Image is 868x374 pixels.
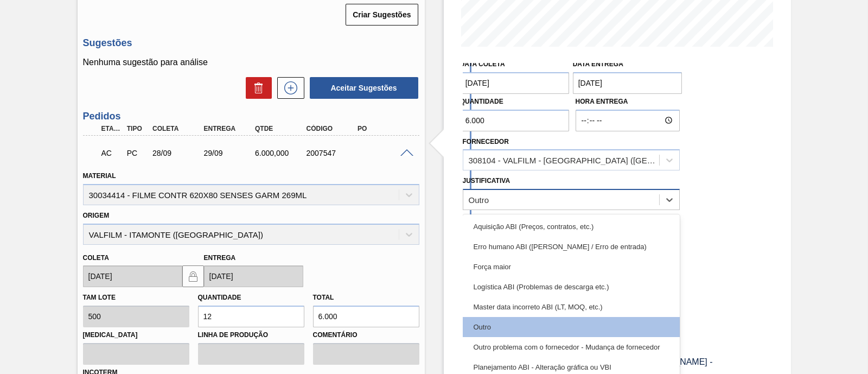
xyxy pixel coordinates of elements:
[460,72,570,94] input: dd/mm/yyyy
[83,111,419,122] h3: Pedidos
[83,58,419,67] p: Nenhuma sugestão para análise
[252,149,309,157] div: 6.000,000
[198,327,304,343] label: Linha de Produção
[313,294,334,301] label: Total
[272,77,304,99] div: Nova sugestão
[99,141,125,165] div: Aguardando Composição de Carga
[463,337,680,357] div: Outro problema com o fornecedor - Mudança de fornecedor
[573,60,623,68] label: Data entrega
[83,172,116,180] label: Material
[347,3,419,27] div: Criar Sugestões
[124,125,150,132] div: Tipo
[201,125,258,132] div: Entrega
[346,4,418,26] button: Criar Sugestões
[355,125,411,132] div: PO
[83,212,110,219] label: Origem
[469,195,489,205] div: Outro
[124,149,150,157] div: Pedido de Compra
[304,149,360,157] div: 2007547
[463,217,680,237] div: Aquisição ABI (Preços, contratos, etc.)
[304,76,419,100] div: Aceitar Sugestões
[310,77,418,99] button: Aceitar Sugestões
[83,265,182,287] input: dd/mm/yyyy
[182,265,204,287] button: locked
[187,270,200,283] img: locked
[201,149,258,157] div: 29/09/2025
[304,125,360,132] div: Código
[463,237,680,257] div: Erro humano ABI ([PERSON_NAME] / Erro de entrada)
[83,327,189,343] label: [MEDICAL_DATA]
[463,277,680,297] div: Logística ABI (Problemas de descarga etc.)
[463,177,510,185] label: Justificativa
[463,257,680,277] div: Força maior
[573,72,682,94] input: dd/mm/yyyy
[83,254,109,262] label: Coleta
[204,254,236,262] label: Entrega
[240,77,272,99] div: Excluir Sugestões
[469,156,660,165] div: 308104 - VALFILM - [GEOGRAPHIC_DATA] ([GEOGRAPHIC_DATA])
[99,125,125,132] div: Etapa
[252,125,309,132] div: Qtde
[83,294,116,301] label: Tam lote
[198,294,241,301] label: Quantidade
[463,213,680,229] label: Observações
[150,125,206,132] div: Coleta
[460,98,503,105] label: Quantidade
[463,297,680,317] div: Master data incorreto ABI (LT, MOQ, etc.)
[204,265,303,287] input: dd/mm/yyyy
[463,138,509,145] label: Fornecedor
[150,149,206,157] div: 28/09/2025
[101,149,122,157] p: AC
[460,60,505,68] label: Data coleta
[576,94,680,110] label: Hora Entrega
[83,37,419,49] h3: Sugestões
[313,327,419,343] label: Comentário
[463,317,680,337] div: Outro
